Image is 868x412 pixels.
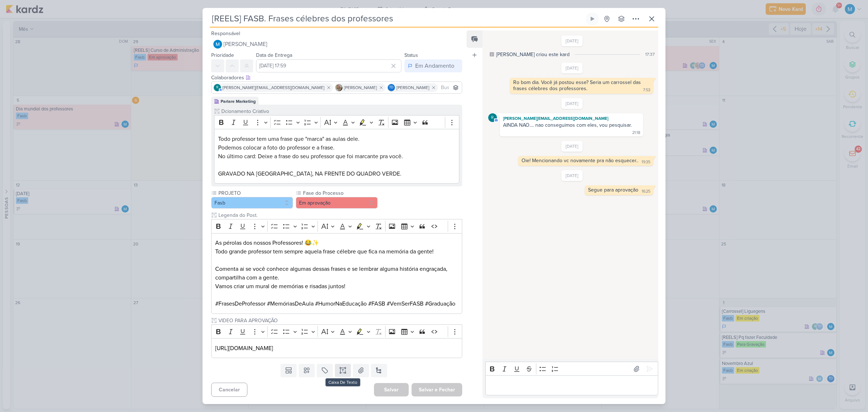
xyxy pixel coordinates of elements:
[389,86,393,89] p: Td
[344,84,377,91] span: [PERSON_NAME]
[296,197,378,209] button: Em aprovação
[218,153,403,160] span: No último card: Deixe a frase do seu professor que foi marcante pra você.
[439,83,460,92] input: Buscar
[217,211,462,219] input: Texto sem título
[513,79,642,92] div: Ro bom dia. Você já postou esse? Seria um carrossel das frases célebres dos professores.
[221,98,256,105] div: Parlare Marketing
[325,378,360,386] div: Caixa De Texto
[214,115,459,129] div: Editor toolbar
[214,129,459,184] div: Editor editing area: main
[211,233,462,314] div: Editor editing area: main
[218,135,359,143] span: Todo professor tem uma frase que "marca" as aulas dele.
[396,84,429,91] span: [PERSON_NAME]
[210,12,584,25] input: Kard Sem Título
[404,59,462,72] button: Em Andamento
[213,40,222,49] img: MARIANA MIRANDA
[501,115,642,122] div: [PERSON_NAME][EMAIL_ADDRESS][DOMAIN_NAME]
[302,189,378,197] label: Fase do Processo
[216,86,218,89] p: r
[496,51,570,58] div: MARIANA criou este kard
[491,116,494,120] p: r
[211,38,462,51] button: [PERSON_NAME]
[488,113,497,122] div: roberta.pecora@fasb.com.br
[643,87,650,93] div: 7:53
[388,84,395,91] div: Thais de carvalho
[218,144,335,151] span: Podemos colocar a foto do professor e a frase.
[215,291,458,308] p: #FrasesDeProfessor #MemóriasDeAula #HumorNaEducação #FASB #VemSerFASB #Graduação
[645,51,655,58] div: 17:37
[215,282,458,291] p: Vamos criar um mural de memórias e risadas juntos!
[404,52,418,58] label: Status
[211,219,462,233] div: Editor toolbar
[485,375,658,395] div: Editor editing area: main
[211,30,240,37] label: Responsável
[485,362,658,376] div: Editor toolbar
[218,189,293,197] label: PROJETO
[490,52,494,56] div: Este log é visível à todos no kard
[256,52,292,58] label: Data de Entrega
[211,338,462,358] div: Editor editing area: main
[211,52,234,58] label: Prioridade
[632,130,640,136] div: 21:18
[503,122,632,128] div: AINDA NAO.... nao conseguimos com eles, vou pesquisar.
[222,84,324,91] span: [PERSON_NAME][EMAIL_ADDRESS][DOMAIN_NAME]
[211,383,247,397] button: Cancelar
[256,59,401,72] input: Select a date
[215,344,458,353] p: [URL][DOMAIN_NAME]
[590,16,595,22] div: Ligar relógio
[211,324,462,339] div: Editor toolbar
[642,159,650,165] div: 19:35
[217,317,462,324] input: Texto sem título
[214,84,221,91] div: roberta.pecora@fasb.com.br
[642,189,650,194] div: 16:25
[211,197,293,209] button: Fasb
[215,247,458,282] p: Todo grande professor tem sempre aquela frase célebre que fica na memória da gente! Comenta ai se...
[224,40,267,49] span: [PERSON_NAME]
[218,170,401,177] span: GRAVADO NA [GEOGRAPHIC_DATA], NA FRENTE DO QUADRO VERDE.
[522,157,638,164] div: Oie! Mencionando vc novamente pra não esquecer..
[335,84,342,91] img: Sarah Violante
[415,62,454,70] div: Em Andamento
[588,187,638,193] div: Segue para aprovação
[215,239,458,247] p: As pérolas dos nossos Professores! 😂✨
[220,108,459,115] input: Texto sem título
[211,74,462,81] div: Colaboradores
